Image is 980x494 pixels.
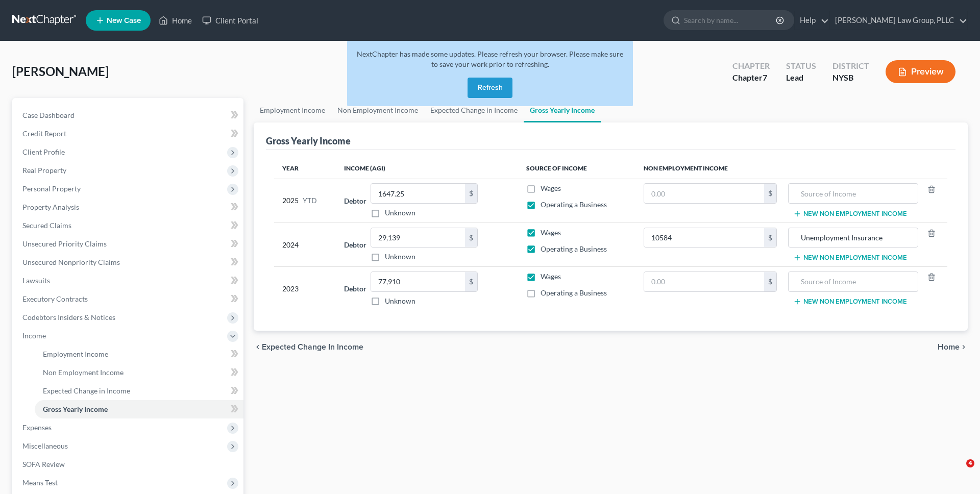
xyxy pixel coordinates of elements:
span: Case Dashboard [22,111,75,119]
div: $ [764,184,776,203]
span: Miscellaneous [22,441,68,450]
div: Chapter [732,60,770,72]
span: 4 [966,459,974,467]
a: Gross Yearly Income [35,400,243,418]
div: Gross Yearly Income [266,135,351,147]
a: Credit Report [14,125,243,143]
span: NextChapter has made some updates. Please refresh your browser. Please make sure to save your wor... [357,50,623,68]
div: $ [465,272,477,291]
div: $ [764,272,776,291]
div: Lead [786,72,816,84]
button: New Non Employment Income [793,210,907,218]
label: Debtor [344,195,366,206]
span: Wages [541,272,561,281]
button: chevron_left Expected Change in Income [254,343,363,351]
input: 0.00 [644,272,764,291]
span: Unsecured Nonpriority Claims [22,258,120,266]
a: Executory Contracts [14,290,243,308]
iframe: Intercom live chat [945,459,970,484]
div: Status [786,60,816,72]
span: Home [938,343,960,351]
div: $ [465,184,477,203]
label: Unknown [385,296,415,306]
span: Wages [541,228,561,237]
button: Refresh [468,78,512,98]
span: Lawsuits [22,276,50,285]
span: Unsecured Priority Claims [22,239,107,248]
i: chevron_right [960,343,968,351]
div: Chapter [732,72,770,84]
a: Unsecured Nonpriority Claims [14,253,243,271]
input: Source of Income [794,272,913,291]
a: Expected Change in Income [35,382,243,400]
span: 7 [763,72,767,82]
span: Means Test [22,478,58,487]
span: Credit Report [22,129,66,138]
span: YTD [303,195,317,206]
input: Source of Income [794,228,913,248]
span: Gross Yearly Income [43,405,108,413]
input: 0.00 [644,184,764,203]
span: Expected Change in Income [43,386,130,395]
button: New Non Employment Income [793,254,907,262]
a: Home [154,11,197,30]
span: Non Employment Income [43,368,124,377]
th: Year [274,158,336,179]
div: $ [465,228,477,248]
a: SOFA Review [14,455,243,474]
div: 2023 [282,271,328,306]
span: Operating a Business [541,244,607,253]
div: $ [764,228,776,248]
button: Preview [886,60,955,83]
span: Employment Income [43,350,108,358]
input: Search by name... [684,11,777,30]
a: Employment Income [254,98,331,122]
input: 0.00 [371,184,465,203]
a: Lawsuits [14,271,243,290]
div: NYSB [832,72,869,84]
div: 2025 [282,183,328,218]
span: Expected Change in Income [262,343,363,351]
span: Executory Contracts [22,294,88,303]
a: [PERSON_NAME] Law Group, PLLC [830,11,967,30]
input: 0.00 [644,228,764,248]
th: Source of Income [518,158,635,179]
a: Unsecured Priority Claims [14,235,243,253]
input: 0.00 [371,228,465,248]
th: Income (AGI) [336,158,518,179]
span: Wages [541,184,561,192]
input: 0.00 [371,272,465,291]
input: Source of Income [794,184,913,203]
div: 2024 [282,228,328,262]
a: Non Employment Income [35,363,243,382]
a: Secured Claims [14,216,243,235]
span: Operating a Business [541,200,607,209]
label: Debtor [344,239,366,250]
span: SOFA Review [22,460,65,468]
span: New Case [107,17,141,24]
span: Expenses [22,423,52,432]
a: Non Employment Income [331,98,424,122]
label: Debtor [344,283,366,294]
a: Property Analysis [14,198,243,216]
i: chevron_left [254,343,262,351]
span: Secured Claims [22,221,71,230]
span: [PERSON_NAME] [12,64,109,79]
span: Property Analysis [22,203,79,211]
span: Client Profile [22,147,65,156]
span: Operating a Business [541,288,607,297]
a: Case Dashboard [14,106,243,125]
span: Codebtors Insiders & Notices [22,313,115,322]
span: Real Property [22,166,66,175]
span: Personal Property [22,184,81,193]
label: Unknown [385,252,415,262]
a: Employment Income [35,345,243,363]
a: Client Portal [197,11,263,30]
th: Non Employment Income [635,158,947,179]
div: District [832,60,869,72]
label: Unknown [385,208,415,218]
a: Help [795,11,829,30]
button: New Non Employment Income [793,298,907,306]
span: Income [22,331,46,340]
button: Home chevron_right [938,343,968,351]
